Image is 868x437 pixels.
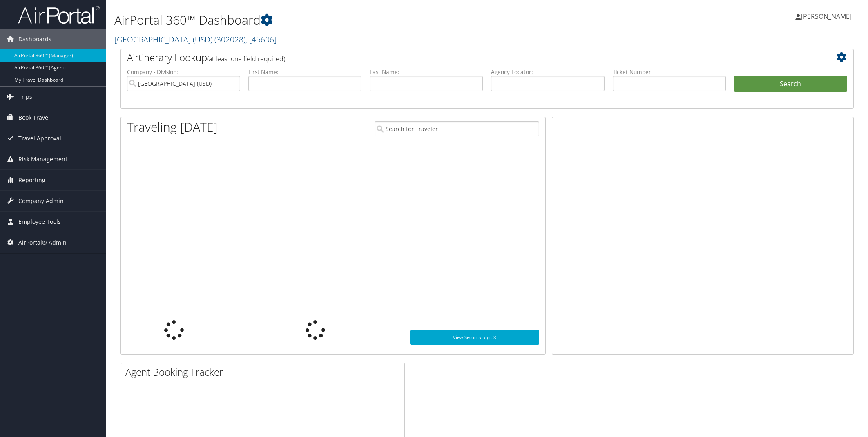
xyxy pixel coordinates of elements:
span: , [ 45606 ] [245,34,277,45]
span: Trips [18,87,32,107]
span: ( 302028 ) [214,34,245,45]
span: Travel Approval [18,128,61,149]
span: [PERSON_NAME] [801,12,852,21]
input: Search for Traveler [375,121,539,136]
label: Company - Division: [127,68,240,76]
span: Risk Management [18,149,67,169]
span: (at least one field required) [207,54,285,63]
a: View SecurityLogic® [410,330,539,345]
label: Ticket Number: [613,68,726,76]
span: Dashboards [18,29,51,49]
label: Last Name: [370,68,483,76]
span: Reporting [18,170,45,190]
label: First Name: [248,68,361,76]
span: Book Travel [18,107,50,128]
h1: AirPortal 360™ Dashboard [114,11,611,29]
h2: Agent Booking Tracker [125,365,404,379]
button: Search [734,76,847,92]
img: airportal-logo.png [18,5,100,25]
span: AirPortal® Admin [18,232,67,253]
span: Company Admin [18,191,64,211]
label: Agency Locator: [491,68,604,76]
span: Employee Tools [18,212,61,232]
a: [GEOGRAPHIC_DATA] (USD) [114,34,277,45]
h2: Airtinerary Lookup [127,51,786,65]
h1: Traveling [DATE] [127,118,218,136]
a: [PERSON_NAME] [795,4,860,29]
